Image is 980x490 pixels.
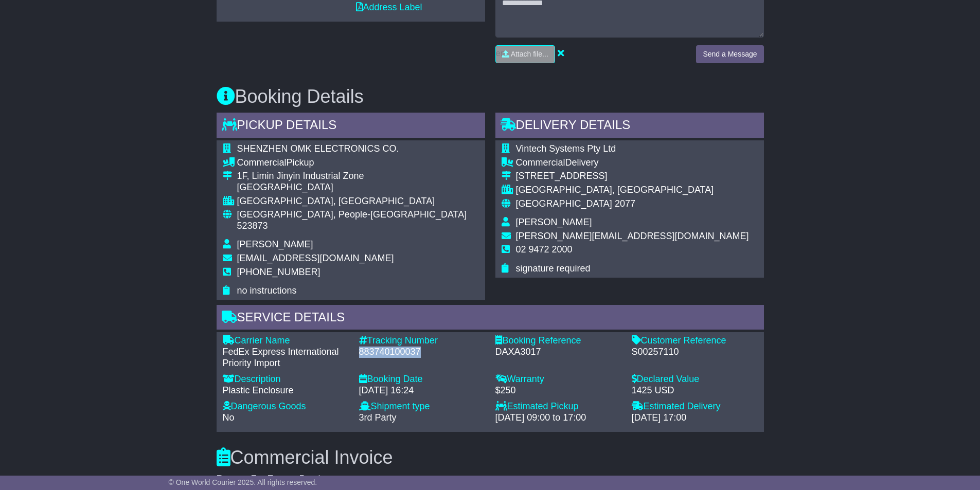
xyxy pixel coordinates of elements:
div: Delivery [516,157,749,169]
div: Plastic Enclosure [223,385,349,396]
div: Carrier Name [223,335,349,347]
div: DAXA3017 [495,347,621,358]
span: [EMAIL_ADDRESS][DOMAIN_NAME] [237,253,394,263]
span: © One World Courier 2025. All rights reserved. [169,478,317,486]
div: [DATE] 09:00 to 17:00 [495,412,621,424]
div: [GEOGRAPHIC_DATA] [237,182,479,193]
span: 02 9472 2000 [516,244,573,255]
div: [DATE] 17:00 [632,412,758,424]
span: SHENZHEN OMK ELECTRONICS CO. [237,143,399,154]
div: Estimated Delivery [632,401,758,412]
span: signature required [516,263,591,274]
div: 883740100037 [359,347,485,358]
div: Tracking Number [359,335,485,347]
div: Booking Reference [495,335,621,347]
span: [PERSON_NAME] [237,239,313,249]
a: Address Label [356,2,422,12]
span: [PHONE_NUMBER] [237,267,320,277]
div: Customer Reference [632,335,758,347]
span: [PERSON_NAME] [516,217,592,227]
button: Send a Message [696,45,763,63]
span: [GEOGRAPHIC_DATA] [516,198,612,209]
h3: Commercial Invoice [217,447,764,468]
div: Pickup [237,157,479,169]
span: Commercial [237,157,287,168]
span: Commercial [516,157,565,168]
div: 1425 USD [632,385,758,396]
div: Service Details [217,305,764,333]
div: Booking Date [359,374,485,385]
div: Estimated Pickup [495,401,621,412]
div: $250 [495,385,621,396]
span: Vintech Systems Pty Ltd [516,143,616,154]
div: [GEOGRAPHIC_DATA], [GEOGRAPHIC_DATA] [516,185,749,196]
div: Declared Value [632,374,758,385]
span: 3rd Party [359,412,397,423]
div: Pickup Details [217,113,485,140]
div: Description [223,374,349,385]
div: Warranty [495,374,621,385]
div: Reason For Export: Purchase [217,474,764,485]
span: no instructions [237,285,297,296]
span: No [223,412,235,423]
div: [STREET_ADDRESS] [516,171,749,182]
span: 2077 [615,198,635,209]
div: [DATE] 16:24 [359,385,485,396]
h3: Booking Details [217,86,764,107]
span: [GEOGRAPHIC_DATA], People-[GEOGRAPHIC_DATA] [237,209,467,220]
span: 523873 [237,221,268,231]
span: [PERSON_NAME][EMAIL_ADDRESS][DOMAIN_NAME] [516,231,749,241]
div: 1F, Limin Jinyin Industrial Zone [237,171,479,182]
div: Delivery Details [495,113,764,140]
div: S00257110 [632,347,758,358]
div: Dangerous Goods [223,401,349,412]
div: [GEOGRAPHIC_DATA], [GEOGRAPHIC_DATA] [237,196,479,207]
div: Shipment type [359,401,485,412]
div: FedEx Express International Priority Import [223,347,349,369]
